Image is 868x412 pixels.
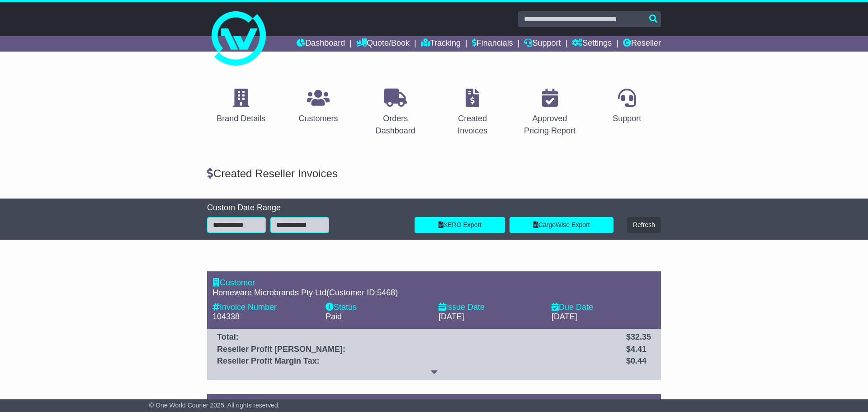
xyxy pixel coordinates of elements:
td: $ [622,331,656,344]
div: Approved Pricing Report [522,113,578,137]
a: Approved Pricing Report [516,85,584,140]
div: Customer [212,278,656,288]
span: 32.35 [631,332,651,341]
button: Refresh [627,217,661,233]
a: Brand Details [211,85,271,128]
div: Customers [298,113,338,125]
a: Settings [572,36,612,52]
div: Invoice Number [212,303,316,313]
div: [DATE] [552,312,656,322]
td: Reseller Profit [PERSON_NAME]: [212,343,622,355]
a: XERO Export [415,217,505,233]
div: (Customer ID: ) [212,288,656,298]
a: Support [524,36,561,52]
a: CargoWise Export [509,217,613,233]
div: Brand Details [217,113,265,125]
div: [DATE] [439,312,542,322]
div: Paid [325,312,429,322]
a: Reseller [623,36,661,52]
td: Total: [212,331,622,344]
span: © One World Courier 2025. All rights reserved. [149,402,280,409]
span: Homeware Microbrands Pty Ltd [212,288,326,297]
div: Status [325,303,429,313]
div: Created Invoices [444,113,501,137]
a: Tracking [421,36,461,52]
a: Customers [292,85,344,128]
span: 5468 [377,288,395,297]
a: Quote/Book [356,36,410,52]
div: Issue Date [439,303,542,313]
a: Financials [472,36,513,52]
a: Support [607,85,647,128]
td: $ [622,343,656,355]
a: Dashboard [297,36,345,52]
div: 104338 [212,312,316,322]
div: Due Date [552,303,656,313]
td: $ [622,355,656,368]
span: 0.44 [631,356,646,365]
div: Orders Dashboard [367,113,424,137]
span: 4.41 [631,345,646,354]
div: Created Reseller Invoices [203,167,665,180]
div: Support [613,113,641,125]
div: Total: $32.35 Reseller Profit [PERSON_NAME]: $4.41 Reseller Profit Margin Tax: $0.44 [207,329,661,380]
a: Orders Dashboard [361,85,429,140]
a: Created Invoices [439,85,507,140]
td: Reseller Profit Margin Tax: [212,355,622,368]
div: Custom Date Range [207,203,406,213]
